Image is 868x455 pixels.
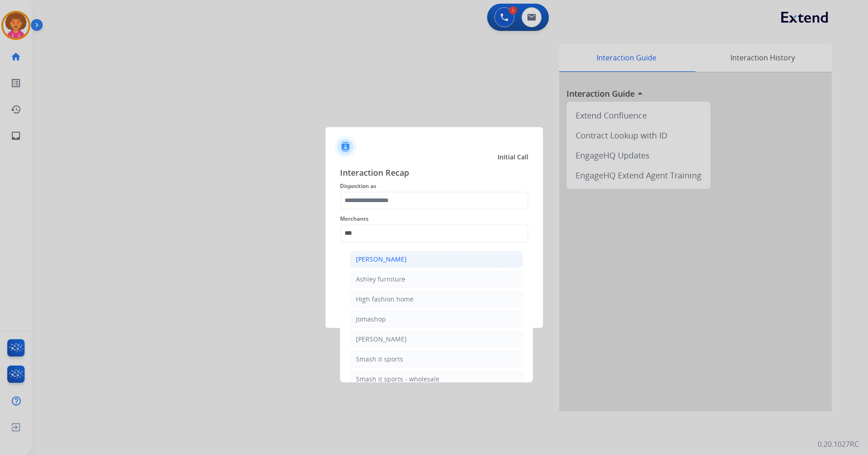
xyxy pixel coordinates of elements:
span: Initial Call [498,153,528,162]
div: [PERSON_NAME] [356,255,407,264]
div: High fashion home [356,295,414,304]
div: Jomashop [356,315,386,324]
img: contactIcon [335,136,356,158]
div: Smash it sports - wholesale [356,375,439,384]
span: Disposition as [340,181,528,192]
span: Interaction Recap [340,166,528,181]
div: Ashley furniture [356,275,405,284]
div: Smash it sports [356,355,403,364]
p: 0.20.1027RC [818,439,859,450]
span: Merchants [340,213,528,224]
div: [PERSON_NAME] [356,335,407,344]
